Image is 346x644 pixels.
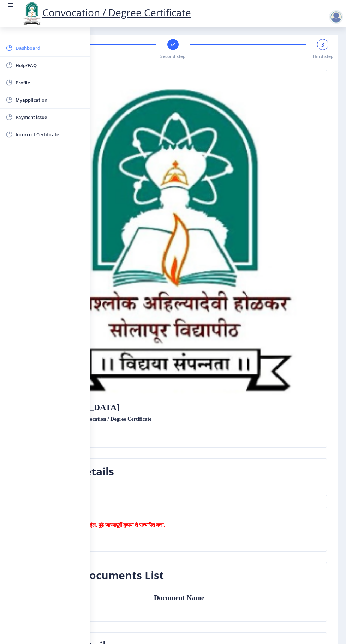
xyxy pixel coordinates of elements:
[321,41,324,48] span: 3
[16,44,85,52] span: Dashboard
[19,507,327,540] nb-card-header: Preview Certificate -
[16,78,85,87] span: Profile
[28,76,318,403] img: sulogo.png
[16,96,85,104] span: Myapplication
[147,594,260,602] td: Document Name
[21,6,191,19] a: Convocation / Degree Certificate
[28,568,164,582] h3: Uploaded Documents List
[16,61,85,70] span: Help/FAQ
[21,1,42,25] img: logo
[16,113,85,121] span: Payment issue
[28,521,165,528] b: अशा प्रकारे प्रमाणपत्र छापले जाईल. पुढे जाण्यापूर्वी कृपया ते सत्यापित करा.
[16,130,85,139] span: Incorrect Certificate
[160,53,186,59] span: Second step
[312,53,334,59] span: Third step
